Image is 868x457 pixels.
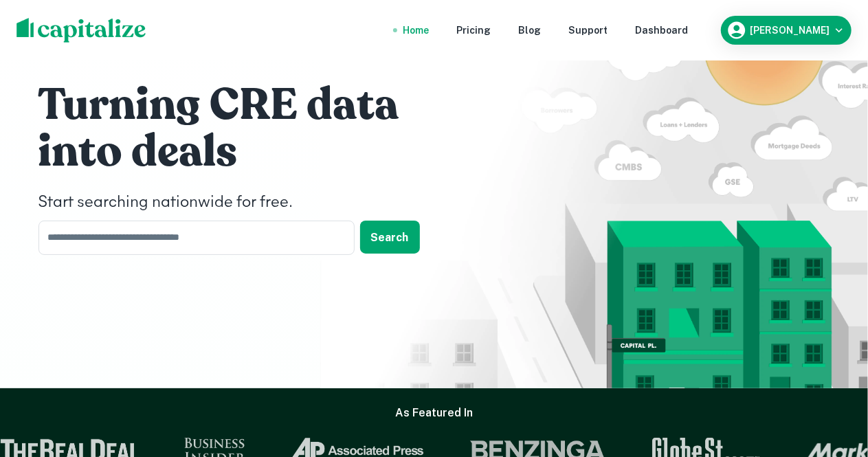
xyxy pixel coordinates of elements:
a: Dashboard [635,23,688,38]
a: Support [568,23,608,38]
h6: As Featured In [395,405,473,421]
a: Home [403,23,429,38]
h6: [PERSON_NAME] [750,25,830,35]
img: capitalize-logo.png [16,18,146,43]
h4: Start searching nationwide for free. [38,190,451,215]
h1: into deals [38,124,451,179]
button: Search [360,221,420,254]
iframe: Chat Widget [799,347,868,413]
h1: Turning CRE data [38,78,451,133]
a: Blog [518,23,541,38]
button: [PERSON_NAME] [721,16,852,45]
a: Pricing [456,23,491,38]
